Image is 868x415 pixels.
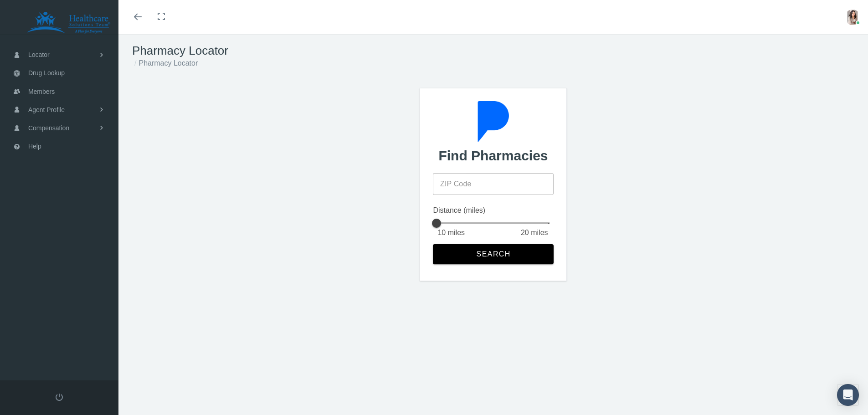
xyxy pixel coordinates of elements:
[132,58,198,69] li: Pharmacy Locator
[132,44,854,58] h1: Pharmacy Locator
[28,83,55,100] span: Members
[28,119,69,137] span: Compensation
[28,101,65,118] span: Agent Profile
[437,227,465,238] div: 10 miles
[438,148,548,164] h2: Find Pharmacies
[521,227,548,238] div: 20 miles
[476,250,511,258] span: Search
[433,205,553,216] div: Distance (miles)
[473,101,514,142] img: gecBt0JDzQm8O6kn25X4gW9lZq9CCVzdclDVqCHmA7bLfqN9fqRSwNmnCZ0K3CoNLSfwcuCe0bByAtsDYhs1pJzAV9A5Gk5OY...
[28,138,41,155] span: Help
[14,11,123,34] img: HEALTHCARE SOLUTIONS TEAM, LLC
[845,10,860,25] img: S_Profile_Picture_16529.jpg
[28,64,65,82] span: Drug Lookup
[28,46,50,63] span: Locator
[837,384,859,406] div: Open Intercom Messenger
[433,244,553,264] button: Search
